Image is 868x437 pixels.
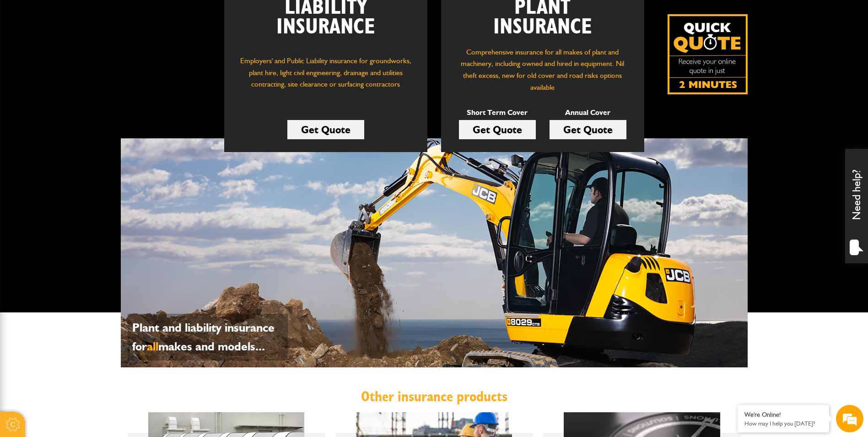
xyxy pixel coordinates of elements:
h2: Other insurance products [128,388,741,405]
p: How may I help you today? [744,420,822,427]
p: Employers' and Public Liability insurance for groundworks, plant hire, light civil engineering, d... [238,55,414,99]
a: Get Quote [550,120,626,139]
img: Quick Quote [668,14,748,94]
p: Plant and liability insurance for makes and models... [132,318,283,356]
div: We're Online! [744,411,822,419]
p: Comprehensive insurance for all makes of plant and machinery, including owned and hired in equipm... [455,46,631,93]
p: Short Term Cover [459,107,536,119]
span: all [147,339,158,354]
a: Get your insurance quote isn just 2-minutes [668,14,748,94]
a: Get Quote [287,120,364,139]
a: Get Quote [459,120,536,139]
div: Need help? [845,149,868,263]
p: Annual Cover [550,107,626,119]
